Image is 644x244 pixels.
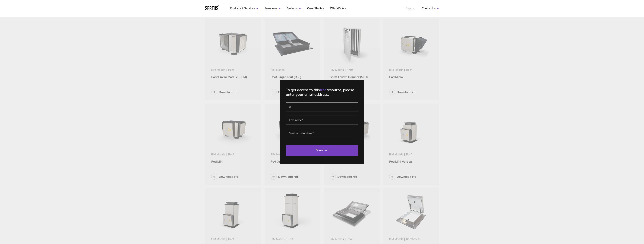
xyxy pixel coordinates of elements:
div: To get access to this resource, please enter your email address. [286,88,358,97]
span: free [320,87,326,92]
input: Last name* [286,116,358,125]
input: First name* [286,102,358,111]
a: Who We Are [330,7,346,10]
a: Contact Us [422,7,439,10]
a: Support [406,7,416,10]
input: Work email address* [286,129,358,138]
a: Resources [264,7,281,10]
a: Case Studies [307,7,324,10]
a: Systems [287,7,301,10]
a: Products & Services [230,7,258,10]
input: Download [286,145,358,156]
